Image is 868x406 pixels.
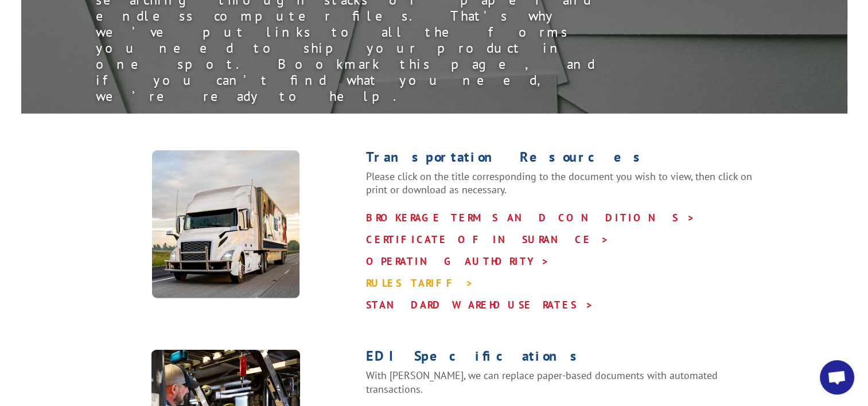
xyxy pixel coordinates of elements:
p: Please click on the title corresponding to the document you wish to view, then click on print or ... [366,170,774,208]
a: CERTIFICATE OF INSURANCE > [366,233,609,246]
img: XpressGlobal_Resources [151,150,300,299]
a: RULES TARIFF > [366,276,474,290]
div: Open chat [820,360,854,395]
a: OPERATING AUTHORITY > [366,255,550,268]
h1: Transportation Resources [366,150,774,170]
a: BROKERAGE TERMS AND CONDITIONS > [366,211,695,224]
h1: EDI Specifications [366,349,774,369]
a: STANDARD WAREHOUSE RATES > [366,298,594,311]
